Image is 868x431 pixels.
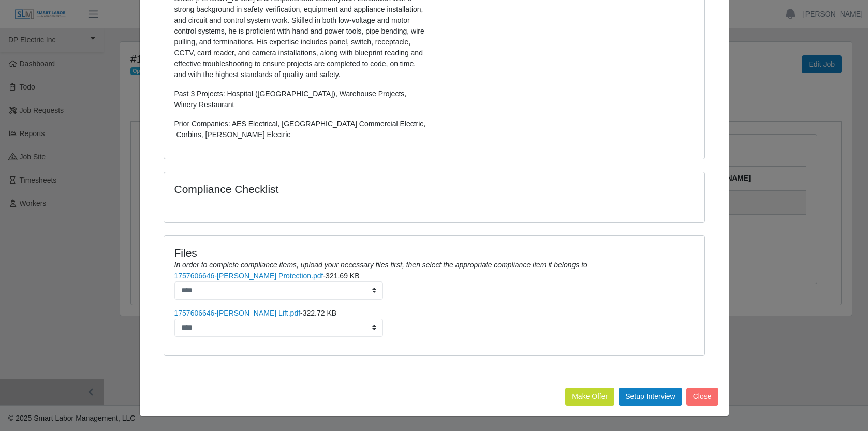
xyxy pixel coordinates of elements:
p: Prior Companies: AES Electrical, [GEOGRAPHIC_DATA] Commercial Electric, Corbins, [PERSON_NAME] El... [174,118,426,140]
button: Make Offer [565,388,614,406]
span: 322.72 KB [303,309,336,317]
button: Close [686,388,718,406]
li: - [174,271,694,300]
span: 321.69 KB [326,272,359,280]
button: Setup Interview [619,388,682,406]
h4: Files [174,246,694,259]
i: In order to complete compliance items, upload your necessary files first, then select the appropr... [174,261,587,269]
a: 1757606646-[PERSON_NAME] Lift.pdf [174,309,301,317]
h4: Compliance Checklist [174,183,516,196]
a: 1757606646-[PERSON_NAME] Protection.pdf [174,272,323,280]
li: - [174,308,694,337]
p: Past 3 Projects: Hospital ([GEOGRAPHIC_DATA]), Warehouse Projects, Winery Restaurant [174,88,426,110]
